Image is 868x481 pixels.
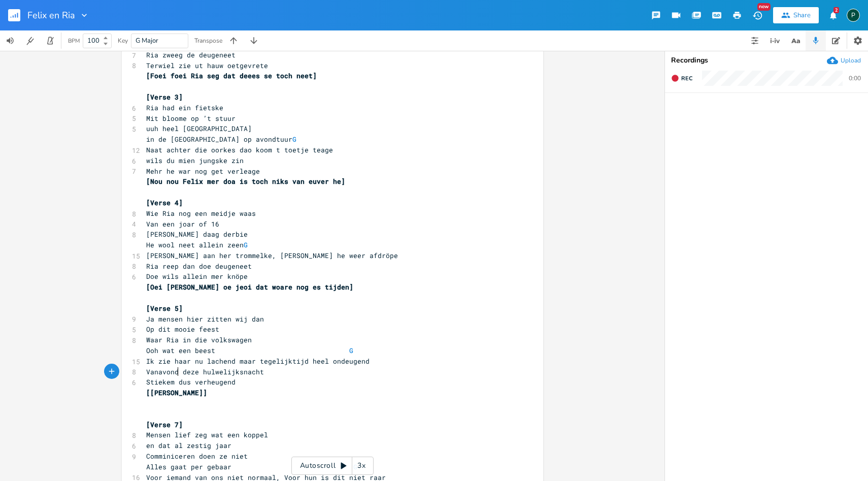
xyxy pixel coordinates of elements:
span: [Nou nou Felix mer doa is toch niks van euver he] [146,177,345,186]
span: G Major [136,36,158,45]
span: Mehr he war nog get verleage [146,167,260,176]
span: en dat al zestig jaar [146,441,231,450]
span: [Oei [PERSON_NAME] oe jeoi dat woare nog es tijden] [146,282,353,292]
button: New [747,6,767,24]
button: Upload [827,55,861,66]
span: Naat achter die oorkes dao koom t toetje teage [146,145,333,154]
button: 2 [823,6,843,24]
span: Ja mensen hier zitten wij dan [146,314,264,324]
span: Comminiceren doen ze niet [146,452,248,461]
span: [Verse 7] [146,420,183,429]
span: Vanavond deze hulwelijksnacht [146,367,264,376]
span: Stiekem dus verheugend [146,377,236,387]
span: [Foei foei Ria seg dat deees se toch neet] [146,71,317,80]
span: Ik zie haar nu lachend maar tegelijktijd heel ondeugend [146,357,370,366]
div: 2 [833,7,839,13]
span: He wool neet allein zeen [146,240,252,249]
div: New [757,3,771,11]
span: Rec [681,75,692,82]
div: Recordings [671,57,862,64]
button: Share [773,7,819,23]
span: Van een joar of 16 [146,219,219,229]
span: [PERSON_NAME] aan her trommelke, [PERSON_NAME] he weer afdröpe [146,251,398,260]
span: in de [GEOGRAPHIC_DATA] op avondtuur [146,135,301,144]
span: Felix en Ria [27,11,75,20]
span: Ria reep dan doe deugeneet [146,262,252,271]
span: G [292,135,296,144]
div: BPM [68,38,80,44]
div: Upload [841,56,861,65]
span: G [244,240,248,249]
span: [Verse 5] [146,304,183,313]
button: Rec [667,70,696,86]
span: Ooh wat een beest [146,346,357,355]
span: Op dit mooie feest [146,325,219,334]
div: Share [793,11,811,20]
span: Alles gaat per gebaar [146,462,435,471]
div: Piepo [847,9,860,22]
div: Transpose [194,38,222,44]
span: Doe wils allein mer knöpe [146,272,248,281]
span: uuh heel [GEOGRAPHIC_DATA] [146,124,252,133]
span: Wie Ria nog een meidje waas [146,209,256,218]
span: [Verse 3] [146,92,183,102]
div: 3x [352,457,371,475]
span: Ria zweeg de deugeneet [146,50,236,59]
button: P [847,4,860,27]
span: [[PERSON_NAME]] [146,388,207,397]
span: Terwiel zie ut hauw oetgevrete [146,61,268,70]
span: wils du mien jungske zin [146,156,244,165]
span: Mit bloome op ’t stuur [146,114,236,123]
div: Autoscroll [291,457,374,475]
span: [Verse 4] [146,198,183,207]
div: 0:00 [849,75,861,81]
div: Key [118,38,128,44]
span: [PERSON_NAME] daag derbie [146,230,248,239]
span: Ria had ein fietske [146,103,223,112]
span: Waar Ria in die volkswagen [146,335,252,344]
span: G [349,346,353,355]
span: Mensen lief zeg wat een koppel [146,430,268,439]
